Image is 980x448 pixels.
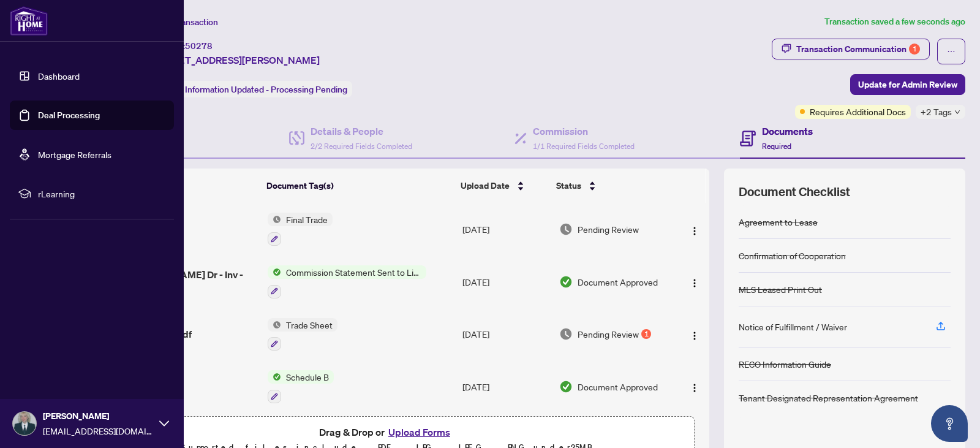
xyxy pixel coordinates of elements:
[13,412,36,435] img: Profile Icon
[311,142,412,151] span: 2/2 Required Fields Completed
[556,179,581,192] span: Status
[690,331,699,341] img: Logo
[685,272,704,292] button: Logo
[268,265,281,279] img: Status Icon
[38,110,100,121] a: Deal Processing
[690,383,699,393] img: Logo
[559,327,573,341] img: Document Status
[458,308,554,361] td: [DATE]
[153,17,218,28] span: View Transaction
[456,169,552,203] th: Upload Date
[311,124,412,139] h4: Details & People
[281,318,337,332] span: Trade Sheet
[947,47,956,56] span: ellipsis
[641,329,651,339] div: 1
[850,74,965,95] button: Update for Admin Review
[954,109,960,115] span: down
[559,275,573,289] img: Document Status
[690,278,699,288] img: Logo
[268,370,281,384] img: Status Icon
[533,142,635,151] span: 1/1 Required Fields Completed
[931,405,968,442] button: Open asap
[824,15,965,29] article: Transaction saved a few seconds ago
[559,380,573,393] img: Document Status
[578,222,639,236] span: Pending Review
[461,179,510,192] span: Upload Date
[921,105,952,119] span: +2 Tags
[762,142,791,151] span: Required
[739,391,918,404] div: Tenant Designated Representation Agreement
[458,360,554,413] td: [DATE]
[739,249,846,262] div: Confirmation of Cooperation
[690,226,699,236] img: Logo
[578,380,658,393] span: Document Approved
[43,409,153,423] span: [PERSON_NAME]
[739,215,818,229] div: Agreement to Lease
[38,149,111,160] a: Mortgage Referrals
[152,53,320,67] span: [STREET_ADDRESS][PERSON_NAME]
[281,265,426,279] span: Commission Statement Sent to Listing Brokerage
[38,187,165,200] span: rLearning
[268,213,333,246] button: Status IconFinal Trade
[858,75,957,94] span: Update for Admin Review
[262,169,456,203] th: Document Tag(s)
[909,44,920,55] div: 1
[772,39,930,59] button: Transaction Communication1
[578,275,658,289] span: Document Approved
[281,213,333,226] span: Final Trade
[268,318,337,351] button: Status IconTrade Sheet
[268,265,426,298] button: Status IconCommission Statement Sent to Listing Brokerage
[152,81,352,97] div: Status:
[810,105,906,118] span: Requires Additional Docs
[533,124,635,139] h4: Commission
[559,222,573,236] img: Document Status
[739,357,831,371] div: RECO Information Guide
[762,124,813,139] h4: Documents
[319,424,454,440] span: Drag & Drop or
[685,324,704,344] button: Logo
[281,370,334,384] span: Schedule B
[10,6,48,36] img: logo
[685,219,704,239] button: Logo
[578,327,639,341] span: Pending Review
[268,370,334,403] button: Status IconSchedule B
[385,424,454,440] button: Upload Forms
[38,70,80,82] a: Dashboard
[458,256,554,308] td: [DATE]
[268,318,281,332] img: Status Icon
[685,377,704,397] button: Logo
[268,213,281,226] img: Status Icon
[551,169,671,203] th: Status
[739,283,822,296] div: MLS Leased Print Out
[458,203,554,256] td: [DATE]
[185,84,347,95] span: Information Updated - Processing Pending
[739,320,847,333] div: Notice of Fulfillment / Waiver
[739,183,850,200] span: Document Checklist
[185,40,213,51] span: 50278
[111,267,258,297] span: 29 [PERSON_NAME] Dr - Inv - 2513666.pdf
[796,39,920,59] div: Transaction Communication
[43,424,153,438] span: [EMAIL_ADDRESS][DOMAIN_NAME]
